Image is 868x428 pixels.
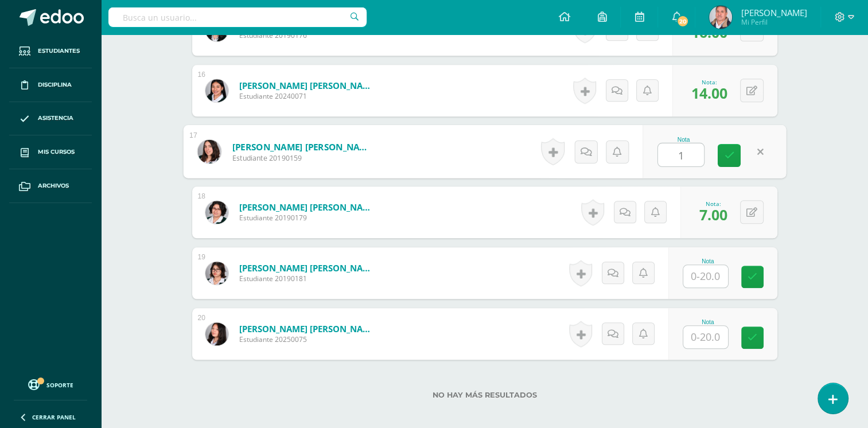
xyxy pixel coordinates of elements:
[46,381,73,389] span: Soporte
[239,274,377,283] span: Estudiante 20190181
[38,147,75,157] span: Mis cursos
[108,7,367,27] input: Busca un usuario...
[9,169,92,203] a: Archivos
[239,80,377,91] a: [PERSON_NAME] [PERSON_NAME]
[205,262,228,285] img: 750ba6d1ba7039d79fc5ab68afdbaa2b.png
[239,201,377,213] a: [PERSON_NAME] [PERSON_NAME]
[9,135,92,169] a: Mis cursos
[192,391,777,399] label: No hay más resultados
[658,143,704,166] input: 0-20.0
[239,213,377,223] span: Estudiante 20190179
[709,6,732,29] img: c96a423fd71b76c16867657e46671b28.png
[197,139,221,163] img: b563478533c3bc555de5a3a6a8336996.png
[239,262,377,274] a: [PERSON_NAME] [PERSON_NAME]
[239,30,377,40] span: Estudiante 20190176
[205,79,228,102] img: f5c56dfe3745bdb44d20d03a553fc019.png
[9,68,92,102] a: Disciplina
[239,91,377,101] span: Estudiante 20240071
[657,136,710,142] div: Nota
[14,376,87,392] a: Soporte
[683,265,728,287] input: 0-20.0
[205,201,228,224] img: c2821860fd9352eaf2fd2f7f339b03dc.png
[239,334,377,344] span: Estudiante 20250075
[676,15,689,28] span: 20
[699,205,727,224] span: 7.00
[232,153,373,163] span: Estudiante 20190159
[9,102,92,136] a: Asistencia
[741,7,807,18] span: [PERSON_NAME]
[699,200,727,208] div: Nota:
[38,114,73,123] span: Asistencia
[38,181,69,190] span: Archivos
[691,78,727,86] div: Nota:
[683,258,733,264] div: Nota
[683,319,733,325] div: Nota
[232,141,373,153] a: [PERSON_NAME] [PERSON_NAME]
[741,17,807,27] span: Mi Perfil
[38,80,72,90] span: Disciplina
[691,83,727,103] span: 14.00
[38,46,80,56] span: Estudiantes
[205,322,228,345] img: 2de9c81cca9107c800e7d8b6cd0efc91.png
[239,323,377,334] a: [PERSON_NAME] [PERSON_NAME]
[32,413,76,421] span: Cerrar panel
[9,34,92,68] a: Estudiantes
[683,326,728,348] input: 0-20.0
